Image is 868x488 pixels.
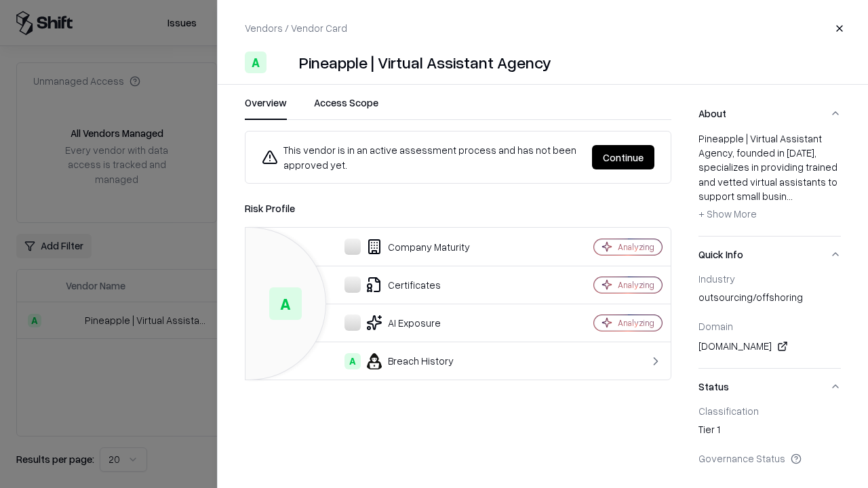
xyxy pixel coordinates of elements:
span: + Show More [698,207,757,220]
div: Analyzing [618,241,654,253]
div: Classification [698,405,841,417]
div: AI Exposure [256,314,547,331]
button: + Show More [698,203,757,225]
div: Pineapple | Virtual Assistant Agency, founded in [DATE], specializes in providing trained and vet... [698,131,841,225]
button: Overview [245,96,287,120]
button: Access Scope [314,96,378,120]
div: Domain [698,320,841,332]
button: About [698,96,841,131]
div: A [269,287,302,320]
div: Certificates [256,277,547,293]
div: Analyzing [618,279,654,291]
div: Industry [698,272,841,285]
div: Quick Info [698,272,841,368]
button: Status [698,369,841,405]
span: ... [787,190,793,202]
div: Tier 1 [698,422,841,441]
button: Quick Info [698,237,841,272]
div: [DOMAIN_NAME] [698,338,841,354]
div: Company Maturity [256,239,547,255]
div: Breach History [256,353,547,369]
button: Continue [592,145,654,169]
div: Analyzing [618,317,654,329]
div: Pineapple | Virtual Assistant Agency [299,52,551,73]
img: Pineapple | Virtual Assistant Agency [272,52,294,73]
div: A [245,52,267,73]
div: outsourcing/offshoring [698,290,841,309]
div: About [698,131,841,236]
div: Governance Status [698,452,841,464]
div: This vendor is in an active assessment process and has not been approved yet. [262,142,581,172]
p: Vendors / Vendor Card [245,21,347,35]
div: A [344,353,361,369]
div: Risk Profile [245,200,671,216]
